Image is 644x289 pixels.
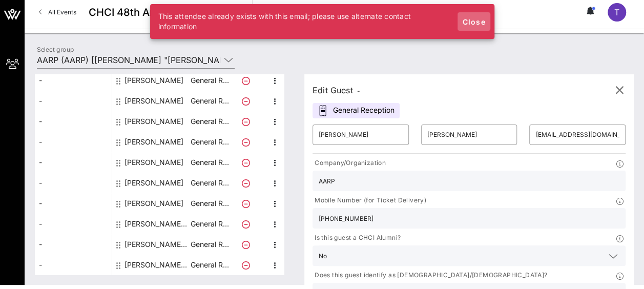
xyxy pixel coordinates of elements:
[189,70,230,91] p: General R…
[124,70,183,91] div: Alfred Campos
[35,214,112,234] div: -
[313,103,400,118] div: General Reception
[33,4,82,20] a: All Events
[35,152,112,173] div: -
[89,5,240,20] span: CHCI 48th Annual Awards Gala
[313,158,386,169] p: Company/Organization
[189,132,230,152] p: General R…
[35,111,112,132] div: -
[124,193,183,214] div: Selena Caldera
[427,127,511,143] input: Last Name*
[124,132,183,152] div: Ilse Zuniga
[124,152,183,173] div: Karina Hertz
[124,234,189,255] div: Teresa "Isabella" Jones-Fronek
[35,91,112,111] div: -
[37,46,74,53] label: Select group
[124,214,189,234] div: Susan Caideo-Corea
[189,111,230,132] p: General R…
[357,87,360,95] span: -
[189,214,230,234] p: General R…
[189,193,230,214] p: General R…
[313,270,547,281] p: Does this guest identify as [DEMOGRAPHIC_DATA]/[DEMOGRAPHIC_DATA]?
[189,152,230,173] p: General R…
[458,12,490,31] button: Close
[462,17,486,26] span: Close
[189,173,230,193] p: General R…
[313,83,360,97] div: Edit Guest
[48,8,76,16] span: All Events
[189,91,230,111] p: General R…
[35,173,112,193] div: -
[189,255,230,275] p: General R…
[124,255,189,275] div: Yvette AARP
[124,173,183,193] div: Paloma Ferreira Gomez
[535,127,619,143] input: Email*
[35,132,112,152] div: -
[265,2,289,12] p: Date
[189,234,230,255] p: General R…
[319,127,403,143] input: First Name*
[124,111,183,132] div: Fernando Ruiz
[313,245,626,266] div: No
[35,255,112,275] div: -
[124,91,183,111] div: Bianca Bernardez
[319,253,327,260] div: No
[35,234,112,255] div: -
[35,193,112,214] div: -
[313,195,426,206] p: Mobile Number (for Ticket Delivery)
[313,233,401,243] p: Is this guest a CHCI Alumni?
[35,70,112,91] div: -
[608,3,626,22] div: T
[614,7,619,17] span: T
[158,12,411,31] span: This attendee already exists with this email; please use alternate contact information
